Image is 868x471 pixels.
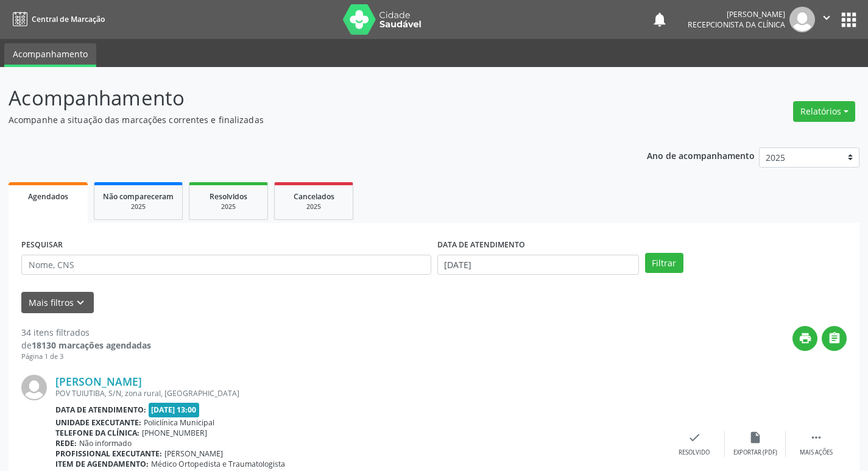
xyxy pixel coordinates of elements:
[9,113,604,126] p: Acompanhe a situação das marcações correntes e finalizadas
[283,202,344,211] div: 2025
[21,339,151,352] div: de
[733,448,777,457] div: Exportar (PDF)
[838,9,859,30] button: apps
[55,428,139,438] b: Telefone da clínica:
[55,448,162,459] b: Profissional executante:
[688,19,785,30] span: Recepcionista da clínica
[647,147,755,163] p: Ano de acompanhamento
[21,375,47,400] img: img
[793,101,855,122] button: Relatórios
[294,191,334,202] span: Cancelados
[151,459,285,469] span: Médico Ortopedista e Traumatologista
[21,236,63,255] label: PESQUISAR
[55,438,77,448] b: Rede:
[55,417,141,428] b: Unidade executante:
[21,352,151,362] div: Página 1 de 3
[21,255,431,275] input: Nome, CNS
[21,326,151,339] div: 34 itens filtrados
[149,403,200,417] span: [DATE] 13:00
[164,448,223,459] span: [PERSON_NAME]
[792,326,817,351] button: print
[103,202,174,211] div: 2025
[800,448,833,457] div: Mais ações
[142,428,207,438] span: [PHONE_NUMBER]
[688,9,785,19] div: [PERSON_NAME]
[688,431,701,444] i: check
[21,292,94,313] button: Mais filtroskeyboard_arrow_down
[815,7,838,32] button: 
[9,9,105,29] a: Central de Marcação
[828,331,841,345] i: 
[103,191,174,202] span: Não compareceram
[32,339,151,351] strong: 18130 marcações agendadas
[822,326,847,351] button: 
[437,236,525,255] label: DATA DE ATENDIMENTO
[651,11,668,28] button: notifications
[55,375,142,388] a: [PERSON_NAME]
[679,448,710,457] div: Resolvido
[4,43,96,67] a: Acompanhamento
[437,255,639,275] input: Selecione um intervalo
[144,417,214,428] span: Policlínica Municipal
[9,83,604,113] p: Acompanhamento
[55,388,664,398] div: POV TUIUTIBA, S/N, zona rural, [GEOGRAPHIC_DATA]
[198,202,259,211] div: 2025
[210,191,247,202] span: Resolvidos
[79,438,132,448] span: Não informado
[645,253,683,274] button: Filtrar
[32,14,105,24] span: Central de Marcação
[810,431,823,444] i: 
[74,296,87,310] i: keyboard_arrow_down
[749,431,762,444] i: insert_drive_file
[28,191,68,202] span: Agendados
[799,331,812,345] i: print
[820,11,833,24] i: 
[55,405,146,415] b: Data de atendimento:
[55,459,149,469] b: Item de agendamento:
[789,7,815,32] img: img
